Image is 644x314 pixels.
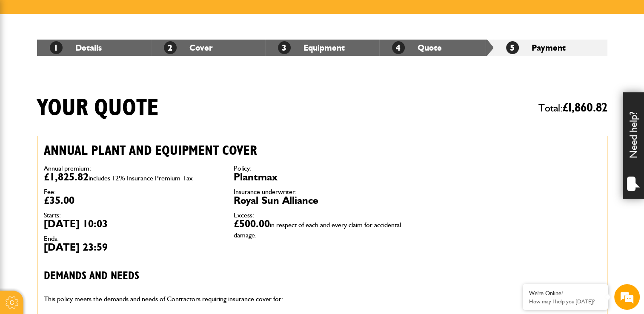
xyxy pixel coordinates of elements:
[234,188,411,195] dt: Insurance underwriter:
[506,41,519,54] span: 5
[11,79,155,97] input: Enter your last name
[44,188,221,195] dt: Fee:
[11,104,155,123] input: Enter your email address
[278,43,345,53] a: 3Equipment
[623,92,644,199] div: Need help?
[234,165,411,172] dt: Policy:
[493,40,607,56] li: Payment
[234,195,411,206] dd: Royal Sun Alliance
[568,102,607,114] span: 1,860.82
[164,41,177,54] span: 2
[234,221,401,239] span: in respect of each and every claim for accidental damage.
[234,219,411,239] dd: £500.00
[234,212,411,219] dt: Excess:
[50,41,63,54] span: 1
[44,294,411,305] p: This policy meets the demands and needs of Contractors requiring insurance cover for:
[44,212,221,219] dt: Starts:
[44,48,143,59] div: Chat with us now
[538,98,607,118] span: Total:
[50,43,102,53] a: 1Details
[44,165,221,172] dt: Annual premium:
[563,102,607,114] span: £
[11,129,155,148] input: Enter your phone number
[44,219,221,229] dd: [DATE] 10:03
[44,143,411,159] h2: Annual plant and equipment cover
[392,41,405,54] span: 4
[44,235,221,242] dt: Ends:
[379,40,493,56] li: Quote
[44,270,411,283] h3: Demands and needs
[164,43,213,53] a: 2Cover
[37,94,159,123] h1: Your quote
[278,41,291,54] span: 3
[234,172,411,182] dd: Plantmax
[44,195,221,206] dd: £35.00
[44,242,221,252] dd: [DATE] 23:59
[529,298,601,305] p: How may I help you today?
[89,174,193,182] span: includes 12% Insurance Premium Tax
[44,172,221,182] dd: £1,825.82
[116,247,155,258] em: Start Chat
[11,154,155,240] textarea: Type your message and hit 'Enter'
[140,4,160,25] div: Minimize live chat window
[529,290,601,297] div: We're Online!
[14,47,36,59] img: d_20077148190_company_1631870298795_20077148190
